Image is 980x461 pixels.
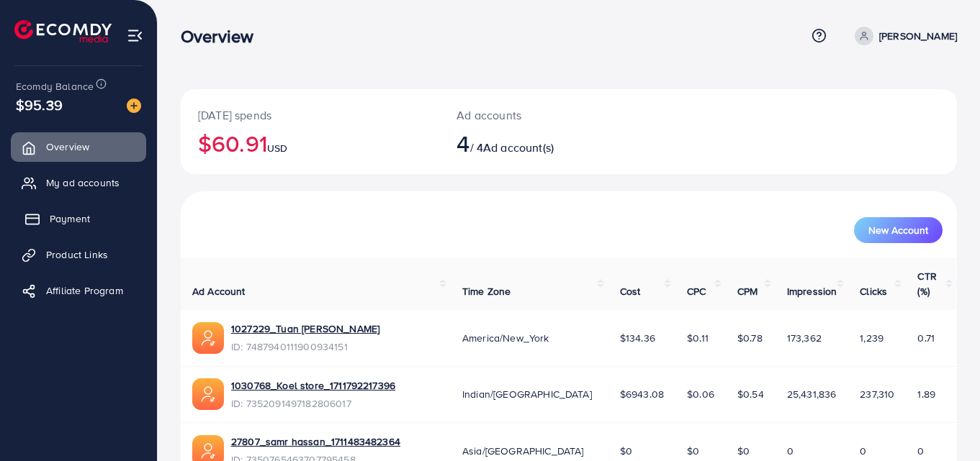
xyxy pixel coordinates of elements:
img: logo [14,20,112,42]
span: $95.39 [16,94,63,115]
span: New Account [868,225,928,235]
span: 4 [457,127,469,160]
a: My ad accounts [11,168,146,197]
span: Asia/[GEOGRAPHIC_DATA] [462,444,584,458]
span: 1.89 [917,387,935,401]
span: CPM [737,284,758,298]
a: Product Links [11,240,146,269]
span: Overview [46,140,89,154]
p: Ad accounts [457,106,616,124]
img: menu [127,27,143,44]
h2: $60.91 [198,129,422,157]
span: Ecomdy Balance [16,79,94,93]
span: $134.36 [620,331,655,345]
span: 0.71 [917,331,935,345]
a: Payment [11,204,146,233]
span: 173,362 [787,331,822,345]
span: 0 [860,444,866,458]
span: $0.54 [737,387,764,401]
span: Impression [787,284,837,298]
h2: / 4 [457,129,616,157]
span: ID: 7487940111900934151 [231,339,379,354]
span: Ad Account [192,284,246,298]
p: [DATE] spends [198,106,422,124]
span: $0 [687,444,699,458]
a: 27807_samr hassan_1711483482364 [231,434,400,449]
span: My ad accounts [46,175,120,190]
span: Payment [50,211,90,226]
iframe: Chat [919,396,969,450]
span: Indian/[GEOGRAPHIC_DATA] [462,387,592,401]
span: Affiliate Program [46,283,123,298]
a: 1030768_Koel store_1711792217396 [231,378,395,393]
span: Ad account(s) [483,140,554,155]
a: Affiliate Program [11,276,146,305]
a: [PERSON_NAME] [849,27,957,45]
span: USD [267,141,287,155]
span: America/New_York [462,331,549,345]
img: ic-ads-acc.e4c84228.svg [192,378,224,410]
span: 237,310 [860,387,894,401]
span: 0 [917,444,924,458]
button: New Account [854,217,943,243]
img: image [127,99,141,113]
p: [PERSON_NAME] [879,27,957,45]
a: Overview [11,132,146,161]
span: $0 [620,444,632,458]
span: CPC [687,284,706,298]
span: $6943.08 [620,387,664,401]
span: Product Links [46,247,108,262]
span: 1,239 [860,331,884,345]
img: ic-ads-acc.e4c84228.svg [192,322,224,354]
span: $0.11 [687,331,709,345]
span: 0 [787,444,794,458]
span: CTR (%) [917,269,936,298]
span: $0.06 [687,387,714,401]
span: Cost [620,284,641,298]
h3: Overview [181,26,265,47]
a: 1027229_Tuan [PERSON_NAME] [231,321,379,336]
span: 25,431,836 [787,387,837,401]
span: ID: 7352091497182806017 [231,396,395,411]
span: $0.78 [737,331,763,345]
span: Clicks [860,284,887,298]
span: Time Zone [462,284,511,298]
span: $0 [737,444,750,458]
